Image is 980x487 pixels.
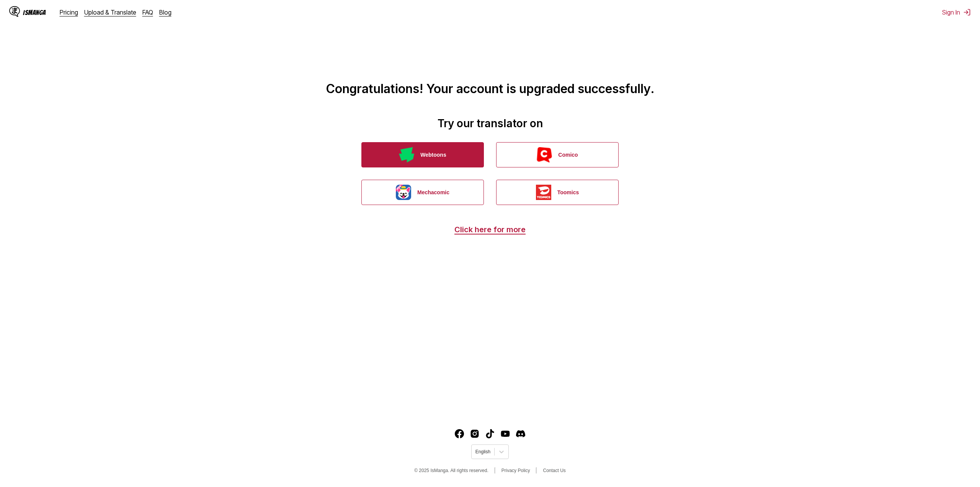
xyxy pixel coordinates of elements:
img: IsManga Discord [516,429,525,438]
a: FAQ [142,8,153,16]
h2: Try our translator on [6,117,974,130]
div: IsManga [23,9,46,16]
img: IsManga Facebook [455,429,464,438]
img: IsManga YouTube [501,429,510,438]
img: Mechacomic [396,185,411,200]
img: Comico [537,147,552,162]
a: Click here for more [454,225,526,234]
a: Privacy Policy [501,468,530,473]
button: Comico [496,142,619,167]
img: Sign out [963,8,971,16]
a: Pricing [60,8,78,16]
a: Blog [159,8,171,16]
span: © 2025 IsManga. All rights reserved. [414,468,488,473]
img: IsManga Instagram [470,429,479,438]
a: TikTok [485,429,495,438]
button: Sign In [942,8,971,16]
button: Webtoons [361,142,484,167]
a: Youtube [501,429,510,438]
img: Webtoons [399,147,414,162]
a: Upload & Translate [84,8,136,16]
button: Toomics [496,180,619,205]
img: IsManga TikTok [485,429,495,438]
a: Contact Us [543,468,565,473]
a: IsManga LogoIsManga [9,6,60,18]
a: Facebook [455,429,464,438]
a: Discord [516,429,525,438]
a: Instagram [470,429,479,438]
img: Toomics [536,185,551,200]
button: Mechacomic [361,180,484,205]
input: Select language [475,449,477,454]
img: IsManga Logo [9,6,20,17]
h1: Congratulations! Your account is upgraded successfully. [6,8,974,96]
